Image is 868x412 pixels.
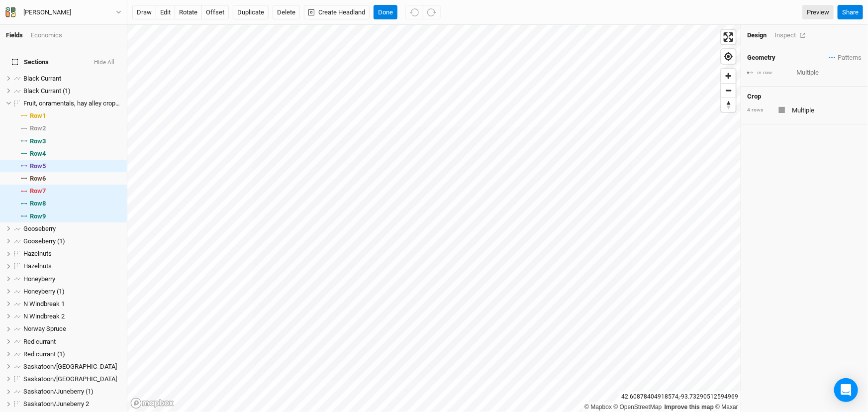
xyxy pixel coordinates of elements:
[23,288,65,295] span: Honeyberry (1)
[374,5,397,20] button: Done
[23,250,121,258] div: Hazelnuts
[23,338,56,345] span: Red currant
[23,75,121,83] div: Black Currant
[23,237,121,245] div: Gooseberry (1)
[838,5,863,20] button: Share
[721,84,736,98] span: Zoom out
[23,388,94,395] span: Saskatoon/Juneberry (1)
[747,69,791,77] div: in row
[23,375,117,383] span: Saskatoon/[GEOGRAPHIC_DATA]
[273,5,300,20] button: Delete
[747,93,761,101] h4: Crop
[23,300,65,308] span: N Windbreak 1
[23,262,121,270] div: Hazelnuts
[715,404,738,411] a: Maxar
[619,392,741,402] div: 42.60878404918574 , -93.73290512594969
[23,350,121,358] div: Red currant (1)
[30,112,46,120] span: Row 1
[23,250,52,257] span: Hazelnuts
[829,52,862,63] button: Patterns
[127,25,741,412] canvas: Map
[94,59,115,66] button: Hide All
[23,100,121,107] div: Fruit, onramentals, hay alley croping
[132,5,156,20] button: draw
[584,404,612,411] a: Mapbox
[30,124,46,132] span: Row 2
[721,69,736,83] button: Zoom in
[23,338,121,346] div: Red currant
[30,175,46,183] span: Row 6
[23,7,71,17] div: [PERSON_NAME]
[23,275,55,283] span: Honeyberry
[30,212,46,220] span: Row 9
[175,5,202,20] button: rotate
[721,98,736,112] button: Reset bearing to north
[23,312,121,320] div: N Windbreak 2
[23,225,56,232] span: Gooseberry
[23,275,121,283] div: Honeyberry
[721,30,736,44] button: Enter fullscreen
[829,53,862,63] span: Patterns
[23,87,71,95] span: Black Currant (1)
[30,150,46,158] span: Row 4
[23,100,124,107] span: Fruit, onramentals, hay alley croping
[405,5,423,20] button: Undo (^z)
[6,31,23,39] a: Fields
[23,262,52,270] span: Hazelnuts
[834,378,858,402] div: Open Intercom Messenger
[23,288,121,296] div: Honeyberry (1)
[23,7,71,17] div: Garrett Hilpipre
[23,375,121,383] div: Saskatoon/Juneberry
[23,363,117,370] span: Saskatoon/[GEOGRAPHIC_DATA]
[23,400,89,408] span: Saskatoon/Juneberry 2
[23,87,121,95] div: Black Currant (1)
[30,200,46,207] span: Row 8
[201,5,229,20] button: offset
[747,31,767,40] div: Design
[721,49,736,64] button: Find my location
[23,225,121,233] div: Gooseberry
[23,350,65,358] span: Red currant (1)
[774,31,810,40] div: Inspect
[30,187,46,195] span: Row 7
[802,5,834,20] a: Preview
[23,75,61,82] span: Black Currant
[23,325,66,332] span: Norway Spruce
[614,404,662,411] a: OpenStreetMap
[23,363,121,371] div: Saskatoon/Juneberry
[747,54,775,62] h4: Geometry
[23,388,121,396] div: Saskatoon/Juneberry (1)
[423,5,441,20] button: Redo (^Z)
[23,237,65,245] span: Gooseberry (1)
[130,398,174,409] a: Mapbox logo
[23,300,121,308] div: N Windbreak 1
[31,31,62,40] div: Economics
[747,106,772,114] div: 4 rows
[12,58,49,66] span: Sections
[789,104,862,116] input: Multiple
[156,5,175,20] button: edit
[30,162,46,170] span: Row 5
[233,5,269,20] button: Duplicate
[721,83,736,98] button: Zoom out
[665,404,714,411] a: Improve this map
[304,5,370,20] button: Create Headland
[23,312,65,320] span: N Windbreak 2
[5,7,122,18] button: [PERSON_NAME]
[30,137,46,145] span: Row 3
[23,400,121,408] div: Saskatoon/Juneberry 2
[23,325,121,333] div: Norway Spruce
